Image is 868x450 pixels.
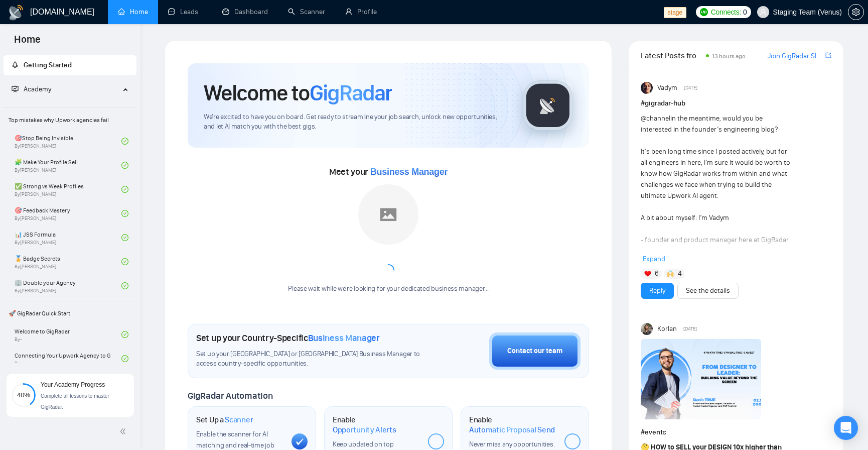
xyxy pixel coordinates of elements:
span: Vadym [657,82,677,93]
a: dashboardDashboard [222,8,268,16]
h1: Enable [469,415,556,434]
a: Welcome to GigRadarBy- [15,323,121,346]
span: check-circle [121,210,128,217]
img: upwork-logo.png [700,8,708,16]
span: Business Manager [308,332,380,344]
a: userProfile [345,8,377,16]
span: GigRadar Automation [188,390,272,401]
span: [DATE] [683,324,697,333]
span: Automatic Proposal Send [469,425,555,435]
span: GigRadar [310,79,392,106]
a: ✅ Strong vs Weak ProfilesBy[PERSON_NAME] [15,178,121,200]
span: @channel [641,114,670,123]
img: F09HV7Q5KUN-Denis%20True.png [641,339,761,419]
img: placeholder.png [358,184,418,245]
button: See the details [677,283,739,299]
span: Academy [24,85,51,93]
span: 0 [743,7,747,18]
span: export [825,51,831,59]
span: check-circle [121,138,128,145]
span: 40% [12,392,36,398]
a: searchScanner [288,8,325,16]
span: rocket [12,61,19,68]
button: Reply [641,283,674,299]
a: 🎯 Feedback MasteryBy[PERSON_NAME] [15,202,121,224]
span: stage [664,7,686,18]
span: check-circle [121,355,128,362]
a: Connecting Your Upwork Agency to GigRadarBy- [15,348,121,370]
h1: Enable [333,415,420,434]
img: logo [8,5,24,21]
div: Open Intercom Messenger [834,416,858,440]
span: setting [848,8,863,16]
span: check-circle [121,186,128,193]
a: 🏅 Badge SecretsBy[PERSON_NAME] [15,251,121,273]
a: See the details [686,285,730,296]
span: fund-projection-screen [12,85,19,92]
span: Academy [12,85,51,93]
span: check-circle [121,234,128,241]
span: Connects: [711,7,741,18]
img: Korlan [641,323,653,335]
span: 6 [655,269,659,279]
img: Vadym [641,82,653,94]
div: Contact our team [507,346,562,357]
a: messageLeads [168,8,202,16]
div: Please wait while we're looking for your dedicated business manager... [282,284,494,294]
a: setting [848,8,864,16]
span: Korlan [657,323,677,334]
a: Reply [649,285,665,296]
span: double-left [119,426,129,436]
h1: Set up your Country-Specific [196,332,380,344]
span: Home [6,32,49,53]
div: in the meantime, would you be interested in the founder’s engineering blog? It’s been long time s... [641,113,793,411]
h1: # gigradar-hub [641,98,831,109]
span: user [760,9,767,16]
img: 🙌 [667,270,674,277]
span: [DATE] [684,83,697,92]
a: 🧩 Make Your Profile SellBy[PERSON_NAME] [15,154,121,176]
span: check-circle [121,258,128,265]
a: homeHome [118,8,148,16]
a: 🎯Stop Being InvisibleBy[PERSON_NAME] [15,130,121,152]
h1: Welcome to [204,79,392,106]
span: check-circle [121,331,128,338]
img: gigradar-logo.png [523,80,573,131]
span: 🚀 GigRadar Quick Start [5,303,135,323]
span: Business Manager [370,167,448,177]
span: Opportunity Alerts [333,425,396,435]
span: loading [382,264,394,276]
a: 🏢 Double your AgencyBy[PERSON_NAME] [15,275,121,297]
a: export [825,51,831,60]
h1: Set Up a [196,415,253,425]
span: Never miss any opportunities. [469,440,554,448]
span: Scanner [225,415,253,425]
span: Expand [643,255,665,263]
h1: # events [641,427,831,438]
span: Complete all lessons to master GigRadar. [41,393,109,410]
a: Join GigRadar Slack Community [768,51,823,62]
span: Set up your [GEOGRAPHIC_DATA] or [GEOGRAPHIC_DATA] Business Manager to access country-specific op... [196,350,427,369]
span: 13 hours ago [712,53,746,60]
span: check-circle [121,282,128,289]
li: Getting Started [4,55,136,75]
img: ❤️ [644,270,651,277]
button: setting [848,4,864,20]
span: check-circle [121,162,128,169]
span: Meet your [329,166,448,177]
a: 📊 JSS FormulaBy[PERSON_NAME] [15,227,121,249]
span: We're excited to have you on board. Get ready to streamline your job search, unlock new opportuni... [204,113,507,132]
span: Getting Started [24,61,72,69]
span: Your Academy Progress [41,381,105,388]
span: Top mistakes why Upwork agencies fail [5,110,135,130]
button: Contact our team [489,332,581,370]
span: 4 [678,269,682,279]
span: Latest Posts from the GigRadar Community [641,49,703,62]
